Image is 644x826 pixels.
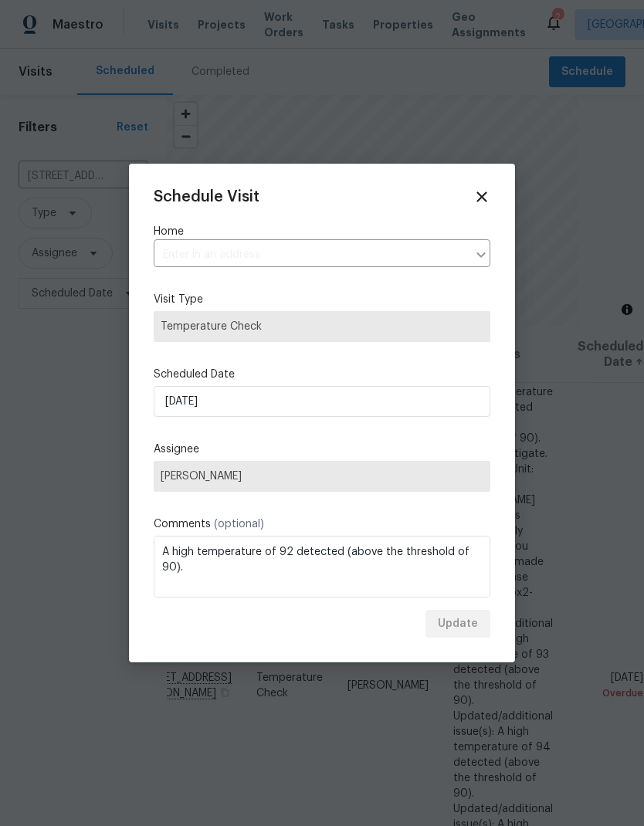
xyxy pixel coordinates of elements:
[154,536,490,597] textarea: A high temperature of 92 detected (above the threshold of 90). Please investigate. SmartRent Unit...
[473,188,490,205] span: Close
[154,224,490,239] label: Home
[154,189,259,205] span: Schedule Visit
[154,516,490,532] label: Comments
[161,319,483,334] span: Temperature Check
[154,386,490,417] input: M/D/YYYY
[214,519,264,530] span: (optional)
[161,470,483,482] span: [PERSON_NAME]
[154,367,490,382] label: Scheduled Date
[154,442,490,457] label: Assignee
[154,292,490,307] label: Visit Type
[154,243,467,267] input: Enter in an address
